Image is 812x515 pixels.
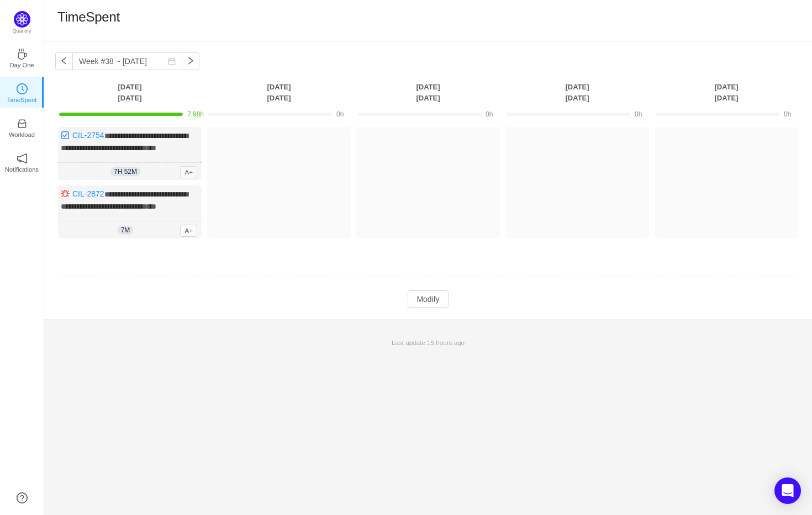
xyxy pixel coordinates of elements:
th: [DATE] [DATE] [652,81,801,104]
span: A+ [180,225,197,237]
th: [DATE] [DATE] [204,81,354,104]
button: icon: left [55,52,73,70]
span: 0h [784,110,791,118]
img: 10303 [61,189,70,198]
img: Quantify [14,11,30,28]
span: 7.98h [187,110,204,118]
input: Select a week [72,52,182,70]
span: 7m [118,226,134,235]
a: icon: inboxWorkload [17,121,28,132]
th: [DATE] [DATE] [503,81,652,104]
div: Open Intercom Messenger [774,477,801,504]
p: TimeSpent [7,95,37,105]
a: icon: clock-circleTimeSpent [17,87,28,98]
p: Workload [9,130,35,140]
button: icon: right [182,52,199,70]
span: Last update: [392,339,465,346]
p: Notifications [5,164,39,174]
a: icon: coffeeDay One [17,52,28,63]
p: Quantify [13,28,31,35]
a: CIL-2872 [72,189,104,198]
a: icon: question-circle [17,492,28,503]
span: 7h 52m [110,167,140,176]
span: 0h [635,110,642,118]
th: [DATE] [DATE] [354,81,503,104]
span: 0h [486,110,493,118]
i: icon: coffee [17,49,28,60]
img: 10318 [61,131,70,140]
i: icon: clock-circle [17,83,28,94]
p: Day One [9,60,34,70]
a: CIL-2754 [72,131,104,140]
i: icon: notification [17,153,28,164]
span: 0h [336,110,344,118]
h1: TimeSpent [57,9,120,25]
th: [DATE] [DATE] [55,81,204,104]
button: Modify [408,290,448,308]
i: icon: calendar [168,57,176,65]
span: 15 hours ago [427,339,465,346]
a: icon: notificationNotifications [17,156,28,167]
i: icon: inbox [17,118,28,129]
span: A+ [180,166,197,178]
